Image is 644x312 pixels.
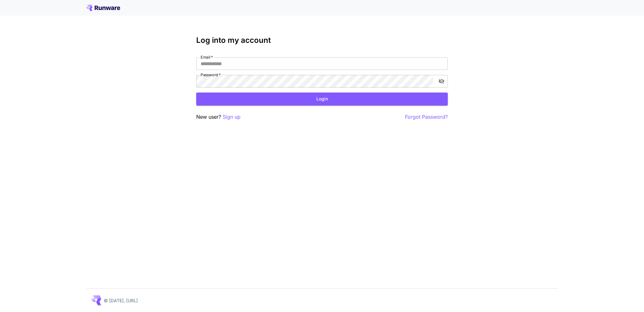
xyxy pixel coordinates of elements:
[196,36,448,45] h3: Log into my account
[201,72,221,77] label: Password
[201,54,213,60] label: Email
[223,113,241,121] button: Sign up
[405,113,448,121] button: Forgot Password?
[104,297,138,304] p: © [DATE], [URL]
[196,113,241,121] p: New user?
[436,76,447,87] button: toggle password visibility
[196,93,448,105] button: Login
